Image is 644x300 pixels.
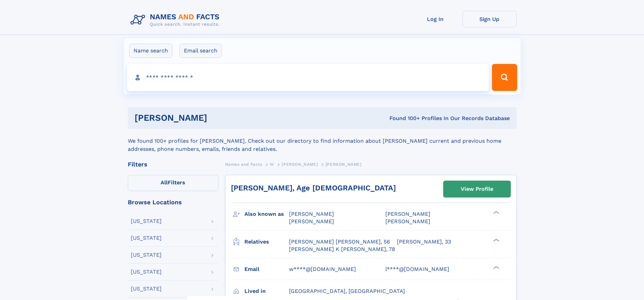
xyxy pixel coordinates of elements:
[161,179,168,186] span: All
[231,184,396,192] a: [PERSON_NAME], Age [DEMOGRAPHIC_DATA]
[385,218,430,225] span: [PERSON_NAME]
[289,246,395,253] a: [PERSON_NAME] K [PERSON_NAME], 78
[397,238,451,246] a: [PERSON_NAME], 33
[462,11,517,27] a: Sign Up
[270,160,274,168] a: W
[128,129,517,153] div: We found 100+ profiles for [PERSON_NAME]. Check out our directory to find information about [PERS...
[131,235,162,241] div: [US_STATE]
[127,64,489,91] input: search input
[128,161,218,167] div: Filters
[492,64,517,91] button: Search Button
[326,162,362,167] span: [PERSON_NAME]
[129,44,172,58] label: Name search
[282,162,318,167] span: [PERSON_NAME]
[135,114,299,122] h1: [PERSON_NAME]
[244,285,289,297] h3: Lived in
[225,160,262,168] a: Names and Facts
[128,199,218,205] div: Browse Locations
[461,181,493,197] div: View Profile
[289,218,334,225] span: [PERSON_NAME]
[180,44,222,58] label: Email search
[492,265,500,270] div: ❯
[492,238,500,242] div: ❯
[270,162,274,167] span: W
[131,269,162,275] div: [US_STATE]
[244,208,289,220] h3: Also known as
[289,238,390,246] a: [PERSON_NAME] [PERSON_NAME], 56
[131,252,162,258] div: [US_STATE]
[298,115,510,122] div: Found 100+ Profiles In Our Records Database
[131,218,162,224] div: [US_STATE]
[289,211,334,217] span: [PERSON_NAME]
[282,160,318,168] a: [PERSON_NAME]
[408,11,462,27] a: Log In
[289,288,405,294] span: [GEOGRAPHIC_DATA], [GEOGRAPHIC_DATA]
[244,236,289,248] h3: Relatives
[244,263,289,275] h3: Email
[128,175,218,191] label: Filters
[131,286,162,292] div: [US_STATE]
[444,181,510,197] a: View Profile
[385,211,430,217] span: [PERSON_NAME]
[492,210,500,215] div: ❯
[128,11,225,29] img: Logo Names and Facts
